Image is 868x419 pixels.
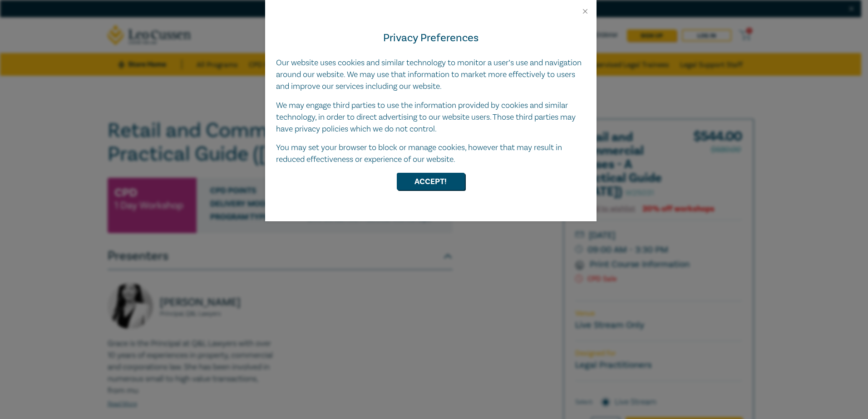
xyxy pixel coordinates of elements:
p: We may engage third parties to use the information provided by cookies and similar technology, in... [276,100,586,135]
button: Close [581,7,589,15]
p: Our website uses cookies and similar technology to monitor a user’s use and navigation around our... [276,57,586,93]
p: You may set your browser to block or manage cookies, however that may result in reduced effective... [276,142,586,166]
h4: Privacy Preferences [276,30,586,46]
button: Accept! [397,173,465,190]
